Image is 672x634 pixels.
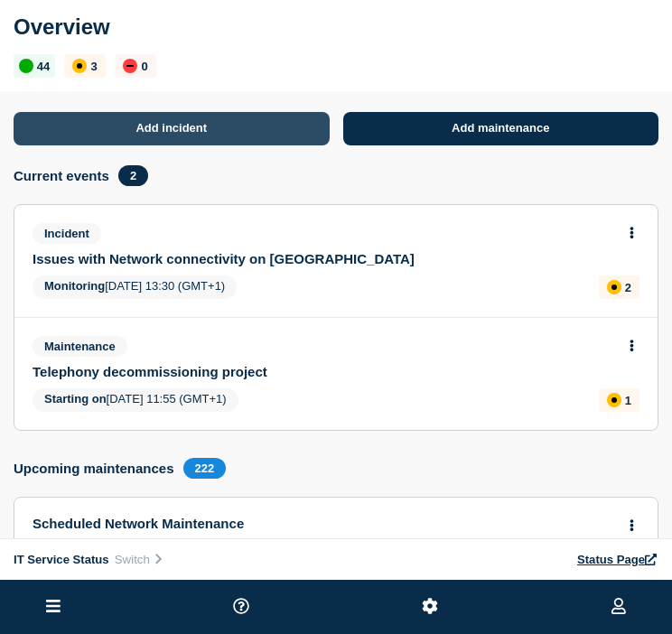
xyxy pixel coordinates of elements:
h4: Upcoming maintenances [14,461,174,476]
button: Switch [109,552,170,567]
span: Starting on [44,392,107,406]
span: 2 [118,165,148,186]
span: Maintenance [33,336,127,357]
p: 2 [625,281,631,294]
div: affected [607,280,621,294]
a: Status Page [577,553,658,566]
p: 0 [141,60,147,73]
p: 44 [37,60,50,73]
a: Telephony decommissioning project [33,364,615,379]
a: Scheduled Network Maintenance [33,516,615,531]
span: Monitoring [44,279,105,293]
p: 3 [90,60,97,73]
h1: Overview [14,14,604,40]
div: affected [72,59,87,73]
span: Incident [33,223,101,244]
h4: Current events [14,168,109,183]
span: [DATE] 11:55 (GMT+1) [33,388,238,412]
span: [DATE] 13:30 (GMT+1) [33,275,237,299]
a: Add incident [14,112,330,145]
span: IT Service Status [14,553,109,566]
a: Add maintenance [343,112,659,145]
div: affected [607,393,621,407]
a: Issues with Network connectivity on [GEOGRAPHIC_DATA] [33,251,615,266]
p: 1 [625,394,631,407]
span: 222 [183,458,227,479]
div: up [19,59,33,73]
div: down [123,59,137,73]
